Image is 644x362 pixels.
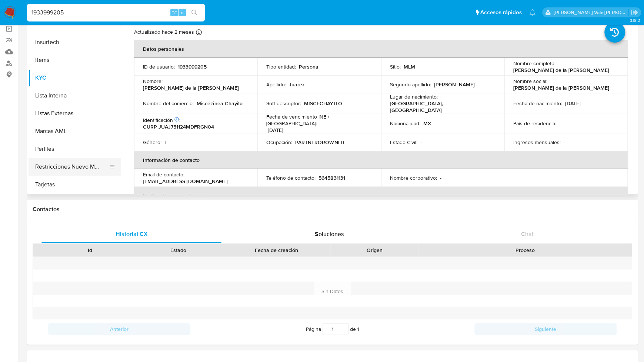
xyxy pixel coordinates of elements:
[51,246,129,254] div: Id
[228,246,325,254] div: Fecha de creación
[29,122,121,140] button: Marcas AML
[143,78,163,84] p: Nombre :
[474,323,617,335] button: Siguiente
[480,9,522,16] span: Accesos rápidos
[513,60,555,67] p: Nombre completo :
[304,100,342,107] p: MISCECHAYITO
[299,63,318,70] p: Persona
[29,33,121,51] button: Insurtech
[559,120,561,127] p: -
[143,100,194,107] p: Nombre del comercio :
[440,175,441,181] p: -
[29,176,121,193] button: Tarjetas
[513,139,561,146] p: Ingresos mensuales :
[554,9,628,16] p: rene.vale@mercadolibre.com
[29,158,115,176] button: Restricciones Nuevo Mundo
[143,123,214,130] p: CURP JUAJ751124MDFRGN04
[336,246,413,254] div: Origen
[268,127,283,133] p: [DATE]
[143,84,239,91] p: [PERSON_NAME] de la [PERSON_NAME]
[197,100,243,107] p: Miscelánea Chayito
[134,29,194,36] p: Actualizado hace 2 meses
[29,140,121,158] button: Perfiles
[181,9,183,16] span: s
[357,325,359,333] span: 1
[434,81,475,88] p: [PERSON_NAME]
[48,323,190,335] button: Anterior
[266,63,296,70] p: Tipo entidad :
[171,9,177,16] span: ⌥
[390,139,417,146] p: Estado Civil :
[27,8,205,17] input: Buscar usuario o caso...
[513,84,609,91] p: [PERSON_NAME] de la [PERSON_NAME]
[390,100,493,113] p: [GEOGRAPHIC_DATA], [GEOGRAPHIC_DATA]
[266,175,316,181] p: Teléfono de contacto :
[266,81,286,88] p: Apellido :
[134,187,628,205] th: Verificación y cumplimiento
[521,230,534,238] span: Chat
[513,120,556,127] p: País de residencia :
[187,7,202,18] button: search-icon
[178,63,207,70] p: 1933999205
[139,246,217,254] div: Estado
[390,93,438,100] p: Lugar de nacimiento :
[420,139,422,146] p: -
[390,175,437,181] p: Nombre corporativo :
[266,139,292,146] p: Ocupación :
[565,100,581,107] p: [DATE]
[134,151,628,169] th: Información de contacto
[143,171,184,178] p: Email de contacto :
[29,87,121,104] button: Lista Interna
[29,104,121,122] button: Listas Externas
[295,139,344,146] p: PARTNEROROWNER
[318,175,345,181] p: 5645831131
[390,63,401,70] p: Sitio :
[423,120,431,127] p: MX
[29,69,121,87] button: KYC
[631,9,638,16] a: Salir
[513,67,609,73] p: [PERSON_NAME] de la [PERSON_NAME]
[513,100,562,107] p: Fecha de nacimiento :
[143,63,175,70] p: ID de usuario :
[143,178,228,185] p: [EMAIL_ADDRESS][DOMAIN_NAME]
[143,139,161,146] p: Género :
[390,81,431,88] p: Segundo apellido :
[513,78,547,84] p: Nombre social :
[529,9,535,16] a: Notificaciones
[564,139,565,146] p: -
[289,81,305,88] p: Juarez
[134,40,628,58] th: Datos personales
[630,17,640,23] span: 3.161.2
[29,51,121,69] button: Items
[404,63,415,70] p: MLM
[266,113,372,127] p: Fecha de vencimiento INE / [GEOGRAPHIC_DATA] :
[306,323,359,335] span: Página de
[164,139,167,146] p: F
[143,117,180,123] p: Identificación :
[33,206,632,213] h1: Contactos
[315,230,344,238] span: Soluciones
[424,246,627,254] div: Proceso
[390,120,420,127] p: Nacionalidad :
[266,100,301,107] p: Soft descriptor :
[116,230,148,238] span: Historial CX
